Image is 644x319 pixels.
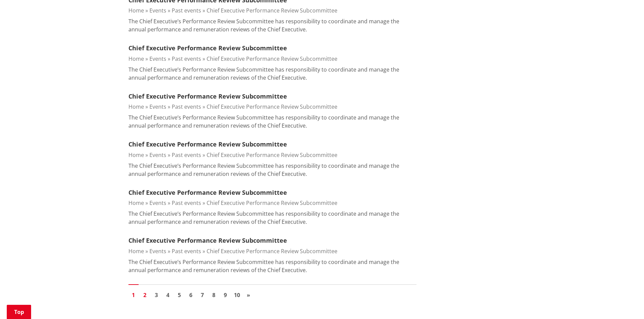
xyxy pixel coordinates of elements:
a: Past events [172,7,201,14]
a: Chief Executive Performance Review Subcommittee [128,92,287,100]
a: Past events [172,55,201,62]
a: Go to page 4 [163,290,173,300]
a: Chief Executive Performance Review Subcommittee [128,236,287,244]
a: Chief Executive Performance Review Subcommittee [128,140,287,148]
a: Events [149,103,166,110]
a: Home [128,151,144,159]
a: Go to page 6 [186,290,196,300]
a: Home [128,7,144,14]
a: Go to page 5 [174,290,185,300]
a: Past events [172,199,201,207]
a: Home [128,199,144,207]
a: Past events [172,103,201,110]
a: Home [128,55,144,62]
a: Events [149,199,166,207]
a: Past events [172,247,201,255]
a: Top [7,305,31,319]
a: Past events [172,151,201,159]
a: Go to page 7 [197,290,208,300]
a: Home [128,247,144,255]
a: Chief Executive Performance Review Subcommittee [207,247,337,255]
a: Chief Executive Performance Review Subcommittee [207,151,337,159]
a: Chief Executive Performance Review Subcommittee [207,55,337,62]
a: Go to page 8 [209,290,219,300]
span: » [247,291,250,299]
a: Events [149,151,166,159]
iframe: Messenger Launcher [613,291,637,315]
a: Page 1 [128,290,139,300]
a: Chief Executive Performance Review Subcommittee [207,199,337,207]
a: Chief Executive Performance Review Subcommittee [128,44,287,52]
a: Chief Executive Performance Review Subcommittee [207,103,337,110]
a: Go to page 3 [151,290,162,300]
a: Go to page 10 [232,290,242,300]
p: The Chief Executive’s Performance Review Subcommittee has responsibility to coordinate and manage... [128,258,416,274]
a: Chief Executive Performance Review Subcommittee [128,188,287,196]
a: Go to page 2 [140,290,150,300]
p: The Chief Executive’s Performance Review Subcommittee has responsibility to coordinate and manage... [128,162,416,178]
p: The Chief Executive’s Performance Review Subcommittee has responsibility to coordinate and manage... [128,113,416,130]
a: Go to next page [243,290,254,300]
p: The Chief Executive’s Performance Review Subcommittee has responsibility to coordinate and manage... [128,65,416,82]
a: Events [149,55,166,62]
a: Events [149,7,166,14]
nav: Pagination [128,284,416,302]
p: The Chief Executive’s Performance Review Subcommittee has responsibility to coordinate and manage... [128,210,416,226]
p: The Chief Executive’s Performance Review Subcommittee has responsibility to coordinate and manage... [128,17,416,33]
a: Home [128,103,144,110]
a: Go to page 9 [220,290,231,300]
a: Chief Executive Performance Review Subcommittee [207,7,337,14]
a: Events [149,247,166,255]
